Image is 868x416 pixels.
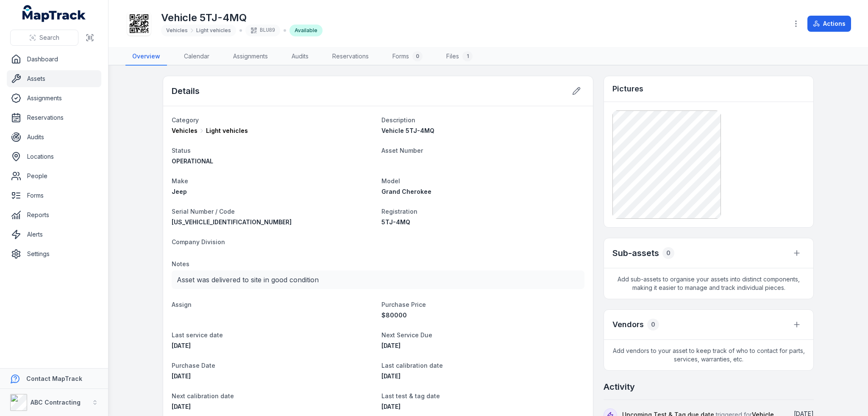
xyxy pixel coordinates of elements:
time: 16/02/2025, 7:00:00 am [381,403,401,410]
strong: Contact MapTrack [26,375,82,382]
span: Vehicle 5TJ-4MQ [381,127,434,134]
span: Model [381,177,400,185]
span: Search [39,33,59,42]
a: Dashboard [7,51,101,68]
span: Light vehicles [206,127,248,135]
span: Next calibration date [172,392,234,399]
time: 16/02/2025, 7:00:00 am [381,372,401,380]
div: 0 [412,51,423,61]
span: [DATE] [172,372,191,380]
span: Description [381,116,415,124]
div: 1 [462,51,473,61]
time: 16/01/2025, 7:00:00 am [172,342,191,349]
a: Assignments [226,48,275,66]
a: Alerts [7,226,101,243]
a: Calendar [177,48,216,66]
span: Next Service Due [381,331,432,339]
span: [DATE] [381,403,401,410]
h3: Vendors [612,319,644,331]
a: Reservations [7,109,101,126]
h1: Vehicle 5TJ-4MQ [161,11,323,25]
a: Locations [7,148,101,165]
span: [DATE] [381,342,401,349]
div: BLU89 [245,25,280,36]
span: Notes [172,260,189,267]
time: 02/12/2024, 7:00:00 am [172,372,191,380]
time: 16/01/2026, 7:00:00 am [381,342,401,349]
span: [DATE] [172,403,191,410]
h2: Details [172,85,200,97]
a: Files1 [440,48,479,66]
a: Assets [7,70,101,87]
div: Available [289,25,323,36]
span: [US_VEHICLE_IDENTIFICATION_NUMBER] [172,218,292,226]
a: Audits [7,129,101,146]
span: Last service date [172,331,223,339]
span: Category [172,116,199,124]
button: Search [10,30,78,46]
h3: Pictures [612,83,643,95]
span: 5TJ-4MQ [381,218,410,226]
span: Status [172,147,191,154]
h2: Activity [604,381,635,393]
div: 0 [662,247,674,259]
span: [DATE] [172,342,191,349]
span: Vehicles [172,127,198,135]
time: 16/08/2025, 7:00:00 am [172,403,191,410]
div: 0 [647,319,659,331]
span: Last test & tag date [381,392,440,399]
span: Light vehicles [196,27,231,34]
a: Forms0 [386,48,429,66]
span: Add vendors to your asset to keep track of who to contact for parts, services, warranties, etc. [604,340,813,370]
a: Assignments [7,90,101,107]
a: Reservations [325,48,376,66]
span: Serial Number / Code [172,208,235,215]
span: Grand Cherokee [381,188,431,195]
span: Make [172,177,188,185]
span: Registration [381,208,417,215]
span: Assign [172,301,192,308]
a: Forms [7,187,101,204]
a: Reports [7,207,101,223]
a: MapTrack [22,5,86,22]
span: Purchase Date [172,362,215,369]
span: Company Division [172,238,225,245]
span: Add sub-assets to organise your assets into distinct components, making it easier to manage and t... [604,268,813,299]
strong: ABC Contracting [31,399,81,406]
p: Asset was delivered to site in good condition [177,274,579,286]
span: Asset Number [381,147,423,154]
span: OPERATIONAL [172,157,213,165]
span: Last calibration date [381,362,443,369]
button: Actions [807,16,851,32]
a: Settings [7,245,101,262]
a: Audits [285,48,315,66]
h2: Sub-assets [612,247,659,259]
a: People [7,168,101,185]
span: 80000 AUD [381,311,407,319]
span: [DATE] [381,372,401,380]
span: Vehicles [166,27,188,34]
a: Overview [125,48,167,66]
span: Purchase Price [381,301,426,308]
span: Jeep [172,188,187,195]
